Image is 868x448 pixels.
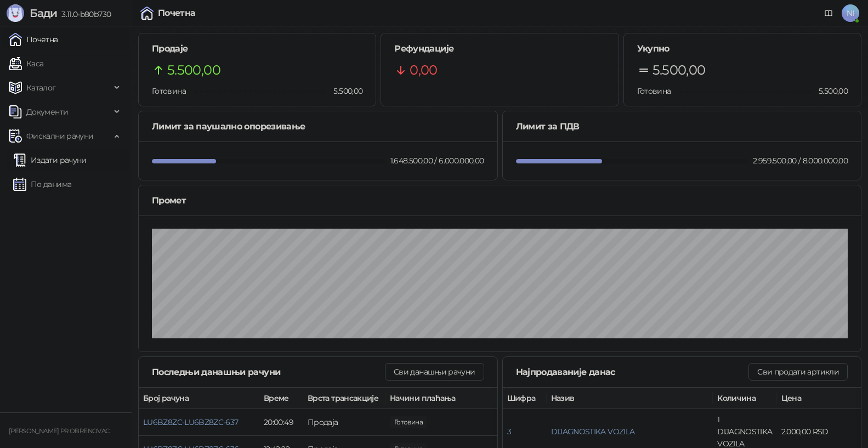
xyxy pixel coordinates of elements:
[495,388,577,409] th: Износ
[9,53,43,75] a: Каса
[777,388,859,409] th: Цена
[713,388,776,409] th: Количина
[551,427,635,436] button: DIJAGNOSTIKA VOZILA
[152,86,186,96] span: Готовина
[9,29,58,50] a: Почетна
[143,417,239,427] button: LU6BZ8ZC-LU6BZ8ZC-637
[259,388,303,409] th: Време
[811,85,848,97] span: 5.500,00
[653,60,706,81] span: 5.500,00
[751,155,850,167] div: 2.959.500,00 / 8.000.000,00
[516,365,749,379] div: Најпродаваније данас
[842,4,859,22] span: NI
[388,155,486,167] div: 1.648.500,00 / 6.000.000,00
[748,363,848,381] button: Сви продати артикли
[13,173,71,195] a: По данима
[385,363,484,381] button: Сви данашњи рачуни
[820,4,837,22] a: Документација
[503,388,547,409] th: Шифра
[26,77,56,99] span: Каталог
[259,409,303,436] td: 20:00:49
[637,86,671,96] span: Готовина
[9,427,109,435] small: [PERSON_NAME] PR OBRENOVAC
[152,365,385,379] div: Последњи данашњи рачуни
[30,7,57,20] span: Бади
[57,9,111,19] span: 3.11.0-b80b730
[390,416,427,428] span: 2.500,00
[152,194,848,207] div: Промет
[516,120,848,133] div: Лимит за ПДВ
[385,388,495,409] th: Начини плаћања
[547,388,713,409] th: Назив
[167,60,220,81] span: 5.500,00
[152,120,484,133] div: Лимит за паушално опорезивање
[326,85,362,97] span: 5.500,00
[495,409,577,436] td: 2.500,00 RSD
[158,9,196,18] div: Почетна
[303,409,385,436] td: Продаја
[303,388,385,409] th: Врста трансакције
[26,101,68,123] span: Документи
[637,42,848,55] h5: Укупно
[13,149,87,171] a: Издати рачуни
[7,4,24,22] img: Logo
[26,125,93,147] span: Фискални рачуни
[410,60,437,81] span: 0,00
[394,42,605,55] h5: Рефундације
[507,427,511,436] button: 3
[139,388,259,409] th: Број рачуна
[152,42,362,55] h5: Продаје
